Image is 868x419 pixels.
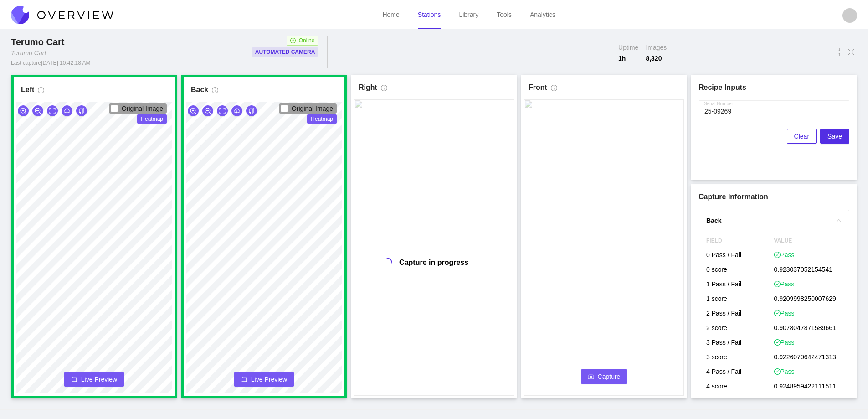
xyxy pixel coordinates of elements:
span: zoom-in [190,108,196,115]
img: Overview [11,6,113,24]
span: 8,320 [646,54,667,63]
h1: Left [21,84,34,95]
button: rollbackLive Preview [64,372,124,387]
span: cloud-download [234,108,240,115]
span: loading [380,256,394,270]
div: rightBack [699,210,849,231]
span: Heatmap [307,114,337,124]
span: FIELD [706,233,774,248]
p: 0.9226070642471313 [774,351,842,365]
button: expand [47,105,58,116]
button: cloud-download [231,105,242,116]
p: 0.9078047871589661 [774,321,842,336]
span: info-circle [381,85,387,95]
p: 0.9209998250007629 [774,292,842,307]
span: copy [248,108,255,115]
h1: Back [191,84,208,95]
label: Serial Number [704,100,733,108]
span: Capture in progress [399,259,468,266]
p: Automated Camera [255,47,315,57]
span: info-circle [38,87,44,97]
p: 1 score [706,292,774,307]
span: Pass [774,250,795,259]
a: Stations [418,11,441,18]
span: rollback [241,376,247,383]
span: Pass [774,309,795,318]
p: 0.9248959422111511 [774,380,842,394]
h1: Capture Information [699,191,849,202]
span: info-circle [212,87,218,97]
button: zoom-in [18,105,29,116]
span: Clear [794,131,809,141]
span: info-circle [551,85,557,95]
span: Images [646,43,667,52]
button: zoom-out [202,105,213,116]
button: zoom-in [188,105,199,116]
span: Original Image [292,105,333,112]
button: zoom-out [32,105,43,116]
span: copy [78,108,85,115]
span: Terumo Cart [11,37,64,47]
span: check-circle [774,281,781,287]
span: Pass [774,279,795,289]
span: cloud-download [64,108,70,115]
div: Last capture [DATE] 10:42:18 AM [11,59,91,67]
span: Capture [598,372,621,382]
span: fullscreen [847,47,855,57]
span: zoom-in [20,108,26,115]
span: Pass [774,367,795,376]
h1: Right [359,82,377,93]
button: rollbackLive Preview [234,372,294,387]
span: vertical-align-middle [835,47,843,57]
span: check-circle [774,398,781,404]
span: rollback [71,376,77,383]
a: Analytics [530,11,555,18]
span: Save [827,131,842,141]
span: check-circle [774,368,781,375]
p: 2 Pass / Fail [706,307,774,321]
span: Live Preview [81,375,117,384]
button: expand [217,105,228,116]
span: Heatmap [137,114,167,124]
p: 5 Pass / Fail [706,394,774,409]
span: 1 h [618,54,638,63]
span: check-circle [290,38,296,43]
span: Pass [774,338,795,347]
span: check-circle [774,339,781,346]
a: Library [459,11,478,18]
span: right [836,218,842,223]
span: Pass [774,396,795,405]
span: zoom-out [35,108,41,115]
span: Live Preview [251,375,287,384]
span: Uptime [618,43,638,52]
span: VALUE [774,233,842,248]
p: 0.923037052154541 [774,263,842,278]
button: Clear [787,129,817,144]
span: zoom-out [205,108,211,115]
span: expand [49,108,56,115]
span: expand [219,108,226,115]
button: copy [76,105,87,116]
p: 3 score [706,351,774,365]
div: Terumo Cart [11,48,46,57]
span: check-circle [774,310,781,316]
button: copy [246,105,257,116]
h4: Back [706,216,831,226]
span: Original Image [122,105,163,112]
button: cameraCapture [581,369,627,384]
button: cloud-download [62,105,72,116]
p: 2 score [706,321,774,336]
h1: Front [529,82,547,93]
p: 1 Pass / Fail [706,278,774,292]
span: camera [588,373,594,381]
p: 3 Pass / Fail [706,336,774,351]
span: Online [299,36,315,45]
p: 0 score [706,263,774,278]
a: Home [382,11,399,18]
div: Terumo Cart [11,36,68,48]
p: 0 Pass / Fail [706,248,774,263]
button: Save [820,129,849,144]
h1: Recipe Inputs [699,82,849,93]
a: Tools [497,11,512,18]
span: check-circle [774,252,781,258]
